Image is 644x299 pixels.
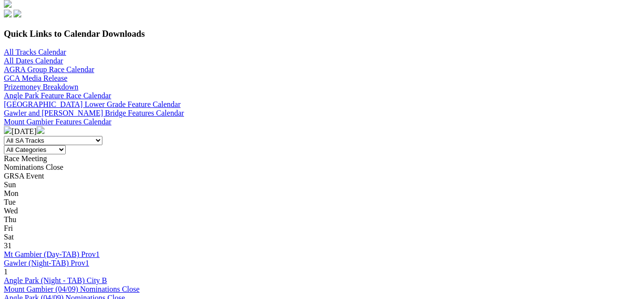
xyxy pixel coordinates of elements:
img: twitter.svg [14,10,21,17]
div: Sun [4,180,640,189]
div: Mon [4,189,640,198]
div: Wed [4,207,640,215]
a: All Tracks Calendar [4,48,66,56]
div: Thu [4,215,640,224]
img: chevron-left-pager-white.svg [4,126,12,134]
img: chevron-right-pager-white.svg [37,126,44,134]
a: [GEOGRAPHIC_DATA] Lower Grade Feature Calendar [4,100,181,108]
a: Mt Gambier (Day-TAB) Prov1 [4,250,100,258]
div: Nominations Close [4,163,640,172]
div: [DATE] [4,126,640,136]
div: Race Meeting [4,154,640,163]
div: Sat [4,233,640,241]
a: Angle Park Feature Race Calendar [4,91,111,100]
a: Prizemoney Breakdown [4,83,78,91]
span: 31 [4,241,12,250]
img: facebook.svg [4,10,12,17]
a: Gawler (Night-TAB) Prov1 [4,259,89,267]
a: Mount Gambier (04/09) Nominations Close [4,285,140,293]
a: Gawler and [PERSON_NAME] Bridge Features Calendar [4,109,184,117]
div: Fri [4,224,640,233]
div: Tue [4,198,640,207]
div: GRSA Event [4,172,640,180]
a: Mount Gambier Features Calendar [4,118,112,126]
span: 1 [4,268,8,276]
a: Angle Park (Night - TAB) City B [4,276,107,284]
a: GCA Media Release [4,74,68,82]
a: All Dates Calendar [4,57,63,65]
a: AGRA Group Race Calendar [4,65,94,74]
h3: Quick Links to Calendar Downloads [4,29,640,39]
